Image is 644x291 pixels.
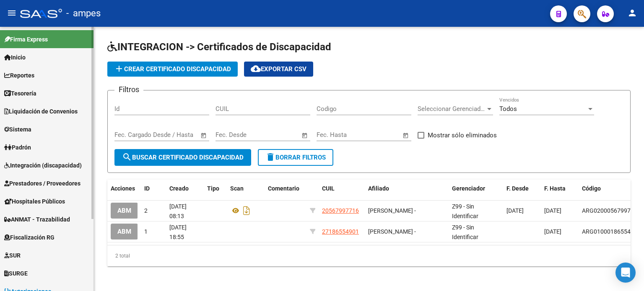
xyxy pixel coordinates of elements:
[265,152,275,162] mat-icon: delete
[401,131,411,140] button: Open calendar
[111,185,135,192] span: Acciones
[368,185,389,192] span: Afiliado
[144,207,148,214] span: 2
[244,62,313,77] button: Exportar CSV
[169,224,187,240] span: [DATE] 18:55
[230,185,244,192] span: Scan
[122,154,244,161] span: Buscar Certificado Discapacidad
[169,203,187,219] span: [DATE] 08:13
[322,207,359,214] span: 20567997716
[627,8,637,18] mat-icon: person
[114,131,148,139] input: Fecha inicio
[4,143,31,152] span: Padrón
[4,107,78,116] span: Liquidación de Convenios
[141,180,166,198] datatable-header-cell: ID
[227,180,265,198] datatable-header-cell: Scan
[114,149,251,166] button: Buscar Certificado Discapacidad
[544,228,561,235] span: [DATE]
[66,4,101,23] span: - ampes
[114,64,124,74] mat-icon: add
[418,105,486,113] span: Seleccionar Gerenciador
[156,131,197,139] input: Fecha fin
[4,161,82,170] span: Integración (discapacidad)
[4,251,21,260] span: SUR
[265,180,306,198] datatable-header-cell: Comentario
[107,180,141,198] datatable-header-cell: Acciones
[114,84,143,95] h3: Filtros
[4,197,65,206] span: Hospitales Públicos
[4,53,26,62] span: Inicio
[322,228,359,235] span: 27186554901
[503,180,541,198] datatable-header-cell: F. Desde
[241,204,252,217] i: Descargar documento
[544,207,561,214] span: [DATE]
[111,203,138,218] button: ABM
[207,185,219,192] span: Tipo
[300,131,310,140] button: Open calendar
[4,89,36,98] span: Tesorería
[368,228,416,235] span: [PERSON_NAME] -
[4,233,55,242] span: Fiscalización RG
[107,41,331,53] span: INTEGRACION -> Certificados de Discapacidad
[258,149,333,166] button: Borrar Filtros
[506,185,529,192] span: F. Desde
[582,185,601,192] span: Código
[452,185,485,192] span: Gerenciador
[544,185,566,192] span: F. Hasta
[199,131,209,140] button: Open calendar
[204,180,227,198] datatable-header-cell: Tipo
[4,269,28,278] span: SURGE
[107,245,631,266] div: 2 total
[257,131,298,139] input: Fecha fin
[166,180,204,198] datatable-header-cell: Creado
[615,263,636,283] div: Open Intercom Messenger
[4,35,48,44] span: Firma Express
[117,207,131,215] span: ABM
[358,131,399,139] input: Fecha fin
[449,180,503,198] datatable-header-cell: Gerenciador
[499,105,517,113] span: Todos
[144,228,148,235] span: 1
[365,180,449,198] datatable-header-cell: Afiliado
[319,180,365,198] datatable-header-cell: CUIL
[169,185,189,192] span: Creado
[122,152,132,162] mat-icon: search
[216,131,249,139] input: Fecha inicio
[452,203,478,219] span: Z99 - Sin Identificar
[107,62,238,77] button: Crear Certificado Discapacidad
[268,185,299,192] span: Comentario
[368,207,416,214] span: [PERSON_NAME] -
[4,179,80,188] span: Prestadores / Proveedores
[506,207,524,214] span: [DATE]
[4,125,31,134] span: Sistema
[114,65,231,73] span: Crear Certificado Discapacidad
[541,180,579,198] datatable-header-cell: F. Hasta
[4,71,34,80] span: Reportes
[117,228,131,236] span: ABM
[251,65,306,73] span: Exportar CSV
[322,185,335,192] span: CUIL
[317,131,351,139] input: Fecha inicio
[144,185,150,192] span: ID
[4,215,70,224] span: ANMAT - Trazabilidad
[251,64,261,74] mat-icon: cloud_download
[452,224,478,240] span: Z99 - Sin Identificar
[111,224,138,239] button: ABM
[7,8,17,18] mat-icon: menu
[265,154,326,161] span: Borrar Filtros
[428,130,497,140] span: Mostrar sólo eliminados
